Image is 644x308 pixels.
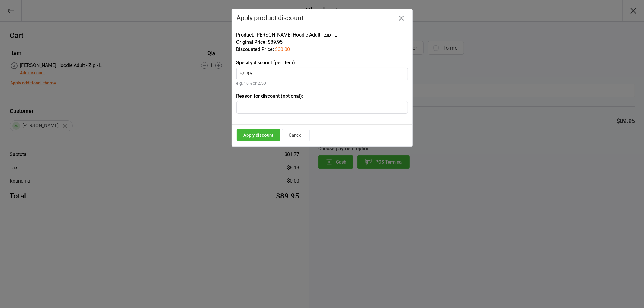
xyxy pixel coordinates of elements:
button: Apply discount [237,129,280,141]
label: Specify discount (per item): [236,59,408,66]
div: [PERSON_NAME] Hoodie Adult - Zip - L [236,31,408,39]
div: Apply product discount [237,14,408,22]
button: Cancel [282,129,310,141]
div: $89.95 [236,39,408,46]
div: e.g. 10% or 2.50 [236,80,408,87]
label: Reason for discount (optional): [236,93,408,100]
span: $30.00 [275,46,290,52]
span: Original Price: [236,39,267,45]
span: Product: [236,32,255,38]
span: Discounted Price: [236,46,274,52]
